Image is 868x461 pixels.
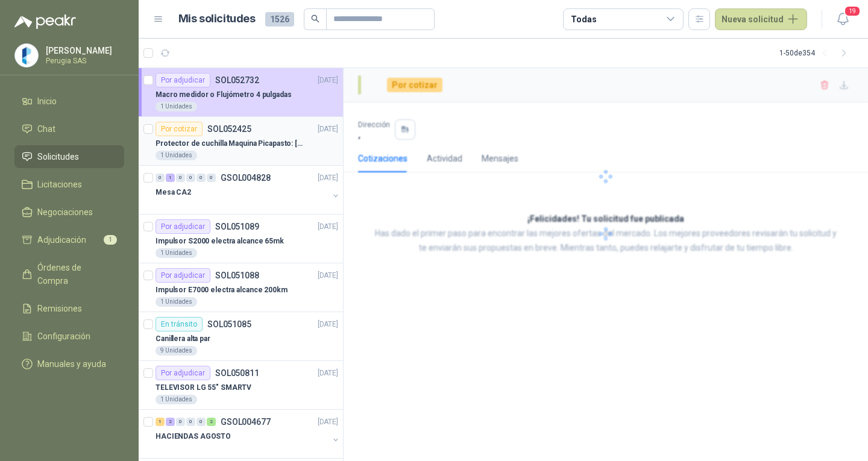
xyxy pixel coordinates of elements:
span: 1526 [265,12,294,27]
div: 0 [207,174,216,182]
div: 0 [156,174,165,182]
a: Licitaciones [14,173,124,196]
div: 1 Unidades [156,395,197,404]
span: Adjudicación [37,233,86,246]
p: Protector de cuchilla Maquina Picapasto: [PERSON_NAME]. P9MR. Serie: 2973 [156,138,306,149]
a: Chat [14,118,124,140]
div: 9 Unidades [156,346,197,356]
p: Perugia SAS [46,57,121,64]
span: Negociaciones [37,205,93,219]
div: 1 Unidades [156,151,197,160]
div: 1 - 50 de 354 [779,43,854,63]
p: GSOL004828 [221,174,271,182]
div: 2 [166,418,175,426]
a: Configuración [14,325,124,348]
p: Macro medidor o Flujómetro 4 pulgadas [156,89,292,101]
div: Por adjudicar [156,73,210,87]
span: Remisiones [37,302,82,315]
div: 1 [166,174,175,182]
p: [DATE] [318,172,338,184]
p: Mesa CA2 [156,187,191,198]
button: Nueva solicitud [715,8,807,30]
p: Impulsor E7000 electra alcance 200km [156,284,288,296]
a: Negociaciones [14,201,124,224]
div: Todas [571,13,596,26]
div: 2 [207,418,216,426]
img: Company Logo [15,44,38,67]
p: SOL052425 [207,125,251,133]
div: En tránsito [156,317,203,331]
p: [DATE] [318,270,338,281]
a: Por adjudicarSOL052732[DATE] Macro medidor o Flujómetro 4 pulgadas1 Unidades [139,68,343,117]
div: 1 Unidades [156,248,197,258]
div: 0 [176,418,185,426]
span: search [311,14,319,23]
div: Por cotizar [156,122,203,136]
p: TELEVISOR LG 55" SMARTV [156,382,251,394]
p: [DATE] [318,75,338,86]
span: Configuración [37,330,90,343]
span: 1 [104,235,117,245]
span: Inicio [37,95,57,108]
p: SOL050811 [215,369,259,377]
p: SOL052732 [215,76,259,84]
div: 1 Unidades [156,297,197,307]
button: 19 [832,8,854,30]
div: 0 [197,418,206,426]
p: SOL051088 [215,271,259,280]
span: Chat [37,122,55,136]
span: 19 [844,5,861,17]
div: Por adjudicar [156,268,210,283]
p: SOL051089 [215,222,259,231]
a: Por adjudicarSOL050811[DATE] TELEVISOR LG 55" SMARTV1 Unidades [139,361,343,410]
p: Impulsor S2000 electra alcance 65mk [156,236,284,247]
a: 1 2 0 0 0 2 GSOL004677[DATE] HACIENDAS AGOSTO [156,415,341,453]
p: [PERSON_NAME] [46,46,121,55]
p: [DATE] [318,416,338,428]
p: [DATE] [318,124,338,135]
a: Remisiones [14,297,124,320]
a: En tránsitoSOL051085[DATE] Canillera alta par9 Unidades [139,312,343,361]
span: Licitaciones [37,178,82,191]
a: 0 1 0 0 0 0 GSOL004828[DATE] Mesa CA2 [156,171,341,209]
a: Solicitudes [14,145,124,168]
a: Por adjudicarSOL051089[DATE] Impulsor S2000 electra alcance 65mk1 Unidades [139,215,343,263]
div: 0 [186,418,195,426]
a: Adjudicación1 [14,228,124,251]
span: Solicitudes [37,150,79,163]
div: 0 [176,174,185,182]
a: Órdenes de Compra [14,256,124,292]
p: [DATE] [318,221,338,233]
div: 0 [197,174,206,182]
div: Por adjudicar [156,366,210,380]
p: HACIENDAS AGOSTO [156,431,231,442]
a: Por adjudicarSOL051088[DATE] Impulsor E7000 electra alcance 200km1 Unidades [139,263,343,312]
div: 0 [186,174,195,182]
p: SOL051085 [207,320,251,328]
span: Manuales y ayuda [37,357,106,371]
a: Inicio [14,90,124,113]
p: Canillera alta par [156,333,210,345]
h1: Mis solicitudes [178,10,256,28]
div: 1 Unidades [156,102,197,111]
p: [DATE] [318,368,338,379]
div: Por adjudicar [156,219,210,234]
p: GSOL004677 [221,418,271,426]
div: 1 [156,418,165,426]
a: Por cotizarSOL052425[DATE] Protector de cuchilla Maquina Picapasto: [PERSON_NAME]. P9MR. Serie: 2... [139,117,343,166]
img: Logo peakr [14,14,76,29]
p: [DATE] [318,319,338,330]
a: Manuales y ayuda [14,353,124,375]
span: Órdenes de Compra [37,261,113,287]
